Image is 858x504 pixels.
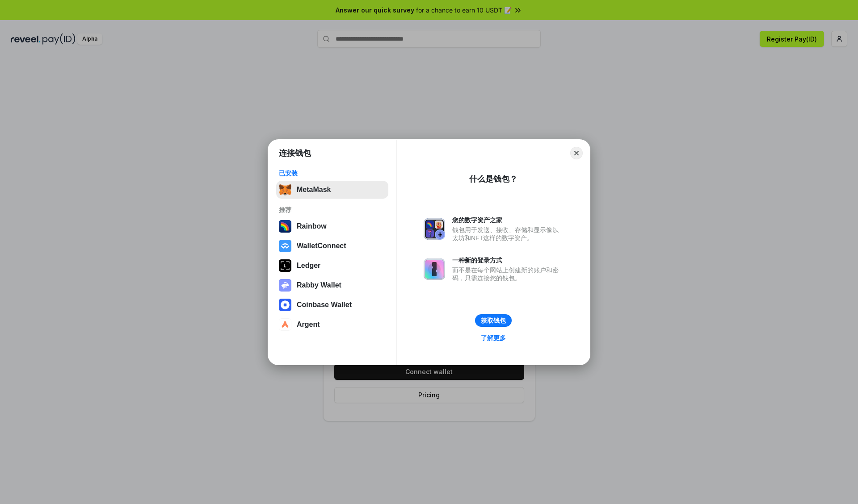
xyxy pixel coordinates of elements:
[279,148,311,158] h1: 连接钱包
[570,147,583,159] button: Close
[279,299,291,311] img: svg+xml,%3Csvg%20width%3D%2228%22%20height%3D%2228%22%20viewBox%3D%220%200%2028%2028%22%20fill%3D...
[276,316,388,333] button: Argent
[475,314,512,327] button: 获取钱包
[481,317,506,325] div: 获取钱包
[276,217,388,235] button: Rainbow
[276,276,388,294] button: Rabby Wallet
[276,181,388,199] button: MetaMask
[297,262,320,270] div: Ledger
[452,216,563,224] div: 您的数字资产之家
[276,257,388,275] button: Ledger
[279,183,291,196] img: svg+xml,%3Csvg%20fill%3D%22none%22%20height%3D%2233%22%20viewBox%3D%220%200%2035%2033%22%20width%...
[297,301,352,309] div: Coinbase Wallet
[475,332,511,344] a: 了解更多
[297,242,346,250] div: WalletConnect
[279,169,386,177] div: 已安装
[279,318,291,331] img: svg+xml,%3Csvg%20width%3D%2228%22%20height%3D%2228%22%20viewBox%3D%220%200%2028%2028%22%20fill%3D...
[279,279,291,292] img: svg+xml,%3Csvg%20xmlns%3D%22http%3A%2F%2Fwww.w3.org%2F2000%2Fsvg%22%20fill%3D%22none%22%20viewBox...
[279,240,291,252] img: svg+xml,%3Csvg%20width%3D%2228%22%20height%3D%2228%22%20viewBox%3D%220%200%2028%2028%22%20fill%3D...
[424,258,445,280] img: svg+xml,%3Csvg%20xmlns%3D%22http%3A%2F%2Fwww.w3.org%2F2000%2Fsvg%22%20fill%3D%22none%22%20viewBox...
[297,281,341,289] div: Rabby Wallet
[279,206,386,214] div: 推荐
[276,296,388,314] button: Coinbase Wallet
[424,218,445,240] img: svg+xml,%3Csvg%20xmlns%3D%22http%3A%2F%2Fwww.w3.org%2F2000%2Fsvg%22%20fill%3D%22none%22%20viewBox...
[469,174,517,184] div: 什么是钱包？
[279,259,291,272] img: svg+xml,%3Csvg%20xmlns%3D%22http%3A%2F%2Fwww.w3.org%2F2000%2Fsvg%22%20width%3D%2228%22%20height%3...
[297,321,320,329] div: Argent
[276,237,388,255] button: WalletConnect
[481,334,506,342] div: 了解更多
[297,222,327,230] div: Rainbow
[279,220,291,233] img: svg+xml,%3Csvg%20width%3D%22120%22%20height%3D%22120%22%20viewBox%3D%220%200%20120%20120%22%20fil...
[452,256,563,264] div: 一种新的登录方式
[452,266,563,282] div: 而不是在每个网站上创建新的账户和密码，只需连接您的钱包。
[452,226,563,242] div: 钱包用于发送、接收、存储和显示像以太坊和NFT这样的数字资产。
[297,186,331,194] div: MetaMask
